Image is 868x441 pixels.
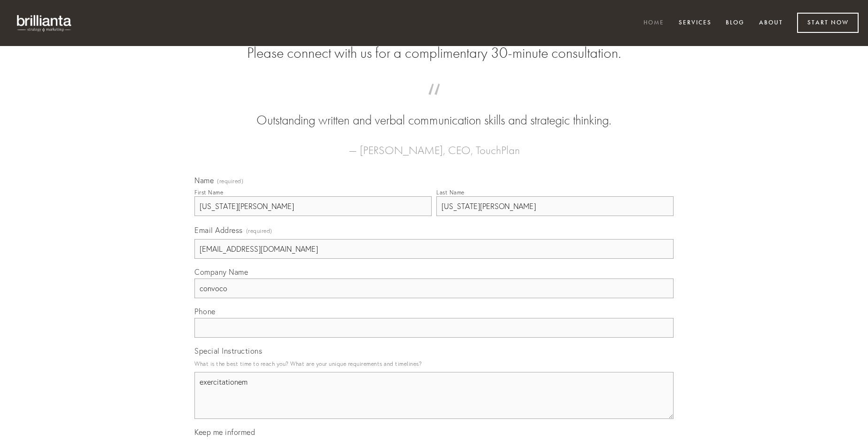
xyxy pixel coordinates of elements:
[720,15,751,31] a: Blog
[194,176,214,185] span: Name
[797,13,859,33] a: Start Now
[194,189,223,196] div: First Name
[9,9,80,37] img: brillianta - research, strategy, marketing
[673,15,718,31] a: Services
[194,357,674,370] p: What is the best time to reach you? What are your unique requirements and timelines?
[217,178,243,184] span: (required)
[194,44,674,62] h2: Please connect with us for a complimentary 30-minute consultation.
[246,224,272,237] span: (required)
[194,372,674,419] textarea: exercitationem
[209,93,659,130] blockquote: Outstanding written and verbal communication skills and strategic thinking.
[209,130,659,160] figcaption: — [PERSON_NAME], CEO, TouchPlan
[436,189,465,196] div: Last Name
[194,346,262,356] span: Special Instructions
[194,267,248,277] span: Company Name
[194,225,243,235] span: Email Address
[209,93,659,111] span: “
[194,427,255,437] span: Keep me informed
[753,15,789,31] a: About
[194,307,216,316] span: Phone
[637,15,670,31] a: Home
